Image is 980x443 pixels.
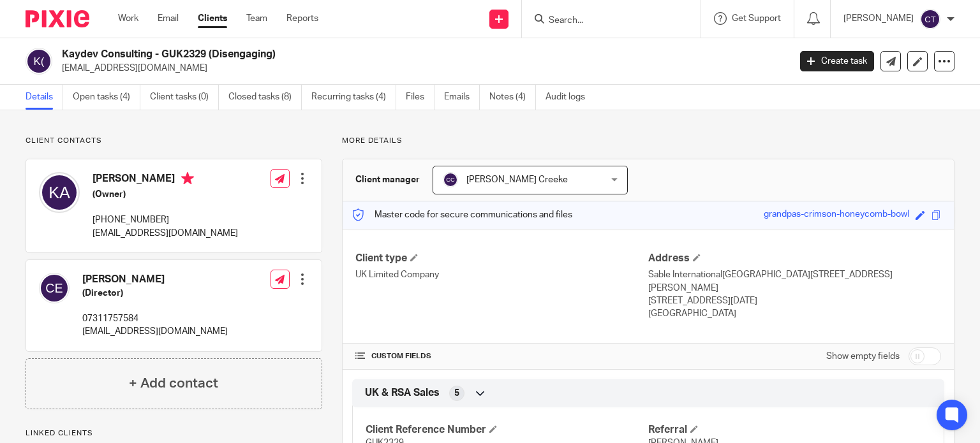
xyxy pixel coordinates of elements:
[546,85,595,110] a: Audit logs
[93,188,238,201] h5: (Owner)
[444,85,480,110] a: Emails
[826,350,900,363] label: Show empty fields
[732,14,781,23] span: Get Support
[366,423,648,437] h4: Client Reference Number
[26,48,52,75] img: svg%3E
[355,351,648,361] h4: CUSTOM FIELDS
[365,386,440,400] span: UK & RSA Sales
[39,273,70,303] img: svg%3E
[158,12,179,25] a: Email
[26,10,89,27] img: Pixie
[93,227,238,240] p: [EMAIL_ADDRESS][DOMAIN_NAME]
[454,387,459,400] span: 5
[406,85,434,110] a: Files
[93,214,238,226] p: [PHONE_NUMBER]
[547,15,662,27] input: Search
[62,62,781,75] p: [EMAIL_ADDRESS][DOMAIN_NAME]
[39,172,80,213] img: svg%3E
[311,85,396,110] a: Recurring tasks (4)
[355,252,648,265] h4: Client type
[648,294,941,307] p: [STREET_ADDRESS][DATE]
[93,172,238,188] h4: [PERSON_NAME]
[118,12,138,25] a: Work
[355,173,420,186] h3: Client manager
[920,9,940,29] img: svg%3E
[466,175,568,184] span: [PERSON_NAME] Creeke
[443,172,458,187] img: svg%3E
[129,374,218,393] h4: + Add contact
[764,208,909,222] div: grandpas-crimson-honeycomb-bowl
[342,136,954,146] p: More details
[648,252,941,265] h4: Address
[228,85,302,110] a: Closed tasks (8)
[82,287,228,300] h5: (Director)
[82,325,228,338] p: [EMAIL_ADDRESS][DOMAIN_NAME]
[62,48,637,61] h2: Kaydev Consulting - GUK2329 (Disengaging)
[286,12,318,25] a: Reports
[648,423,931,437] h4: Referral
[489,85,536,110] a: Notes (4)
[26,428,322,439] p: Linked clients
[82,312,228,325] p: 07311757584
[150,85,219,110] a: Client tasks (0)
[198,12,227,25] a: Clients
[181,172,194,185] i: Primary
[246,12,267,25] a: Team
[648,307,941,320] p: [GEOGRAPHIC_DATA]
[800,51,874,71] a: Create task
[648,268,941,294] p: Sable International[GEOGRAPHIC_DATA][STREET_ADDRESS][PERSON_NAME]
[26,85,63,110] a: Details
[73,85,140,110] a: Open tasks (4)
[843,12,914,25] p: [PERSON_NAME]
[352,208,572,221] p: Master code for secure communications and files
[26,136,322,146] p: Client contacts
[82,273,228,286] h4: [PERSON_NAME]
[355,268,648,281] p: UK Limited Company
